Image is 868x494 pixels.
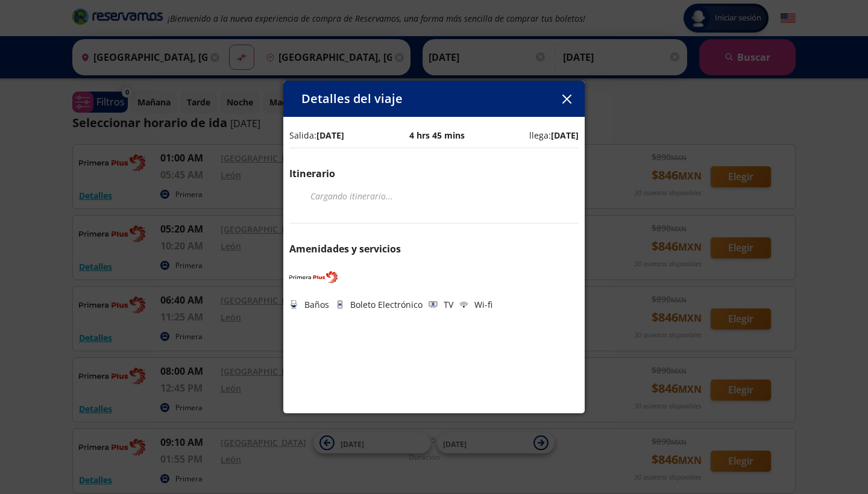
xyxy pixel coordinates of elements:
[409,129,465,142] p: 4 hrs 45 mins
[304,298,329,311] p: Baños
[529,129,579,142] p: llega:
[289,166,579,181] p: Itinerario
[444,298,453,311] p: TV
[289,242,579,256] p: Amenidades y servicios
[474,298,492,311] p: Wi-fi
[289,129,344,142] p: Salida:
[350,298,423,311] p: Boleto Electrónico
[301,90,403,108] p: Detalles del viaje
[316,130,344,141] b: [DATE]
[289,268,338,286] img: PRIMERA PLUS
[310,190,393,202] em: Cargando itinerario ...
[551,130,579,141] b: [DATE]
